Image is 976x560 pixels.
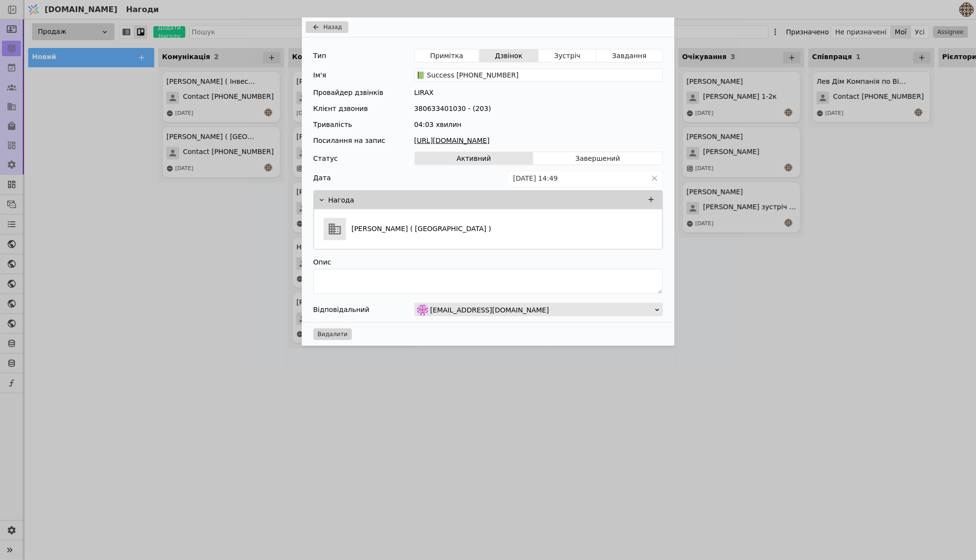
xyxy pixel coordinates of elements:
img: de [417,304,429,316]
div: Відповідальний [314,303,370,316]
button: Активний [415,152,534,165]
div: Тривалість [314,120,352,130]
button: Завдання [596,49,662,62]
div: Опис [314,255,663,269]
button: Дзвінок [480,49,539,62]
div: Посилання на запис [314,136,386,146]
p: [PERSON_NAME] ( [GEOGRAPHIC_DATA] ) [352,224,492,234]
div: Клієнт дзвонив [314,104,368,114]
button: Clear [651,175,658,182]
div: 04:03 хвилин [414,120,663,130]
div: Статус [314,152,338,165]
label: Дата [314,173,331,183]
svg: close [651,175,658,182]
button: Примітка [415,49,480,62]
button: Завершений [533,152,662,165]
button: Зустріч [539,49,596,62]
input: dd.MM.yyyy HH:mm [508,171,647,185]
div: Add Opportunity [302,17,675,346]
div: Ім'я [314,68,327,82]
div: LIRAX [414,88,663,98]
p: Нагода [329,195,354,205]
button: Видалити [314,328,352,340]
div: Тип [314,49,327,62]
div: Провайдер дзвінків [314,88,384,98]
span: Назад [324,23,342,31]
span: [EMAIL_ADDRESS][DOMAIN_NAME] [430,303,549,317]
a: [URL][DOMAIN_NAME] [414,136,663,146]
div: 380633401030 - (203) [414,104,663,114]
